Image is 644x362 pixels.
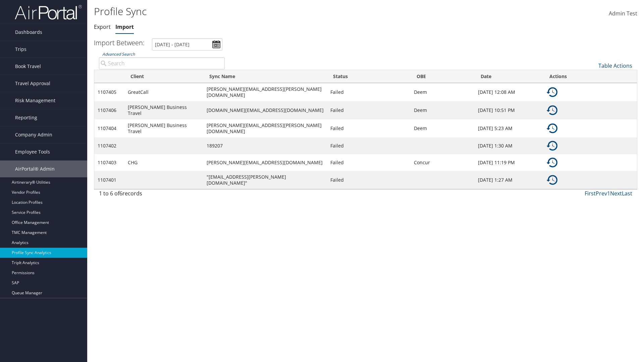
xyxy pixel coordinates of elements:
[94,137,124,154] td: 1107402
[547,142,557,148] a: Details
[547,107,557,113] a: Details
[327,154,411,171] td: Failed
[99,189,225,201] div: 1 to 6 of records
[115,23,134,31] a: Import
[99,57,225,69] input: Advanced Search
[203,119,327,137] td: [PERSON_NAME][EMAIL_ADDRESS][PERSON_NAME][DOMAIN_NAME]
[203,101,327,119] td: [DOMAIN_NAME][EMAIL_ADDRESS][DOMAIN_NAME]
[94,23,111,31] a: Export
[411,70,475,83] th: OBE: activate to sort column ascending
[547,176,557,183] a: Details
[102,51,135,57] a: Advanced Search
[411,119,475,137] td: Deem
[475,154,543,171] td: [DATE] 11:19 PM
[203,171,327,189] td: "[EMAIL_ADDRESS][PERSON_NAME][DOMAIN_NAME]"
[475,83,543,101] td: [DATE] 12:08 AM
[203,83,327,101] td: [PERSON_NAME][EMAIL_ADDRESS][PERSON_NAME][DOMAIN_NAME]
[124,119,203,137] td: [PERSON_NAME] Business Travel
[15,4,82,20] img: airportal-logo.png
[15,109,37,126] span: Reporting
[124,83,203,101] td: GreatCall
[475,119,543,137] td: [DATE] 5:23 AM
[327,119,411,137] td: Failed
[547,140,557,151] img: ta-history.png
[547,157,557,168] img: ta-history.png
[327,171,411,189] td: Failed
[15,126,52,143] span: Company Admin
[15,24,42,41] span: Dashboards
[596,190,607,197] a: Prev
[475,137,543,154] td: [DATE] 1:30 AM
[94,83,124,101] td: 1107405
[411,101,475,119] td: Deem
[124,101,203,119] td: [PERSON_NAME] Business Travel
[15,92,55,109] span: Risk Management
[203,137,327,154] td: 189207
[547,125,557,131] a: Details
[609,3,637,24] a: Admin Test
[119,190,122,197] span: 6
[203,154,327,171] td: [PERSON_NAME][EMAIL_ADDRESS][DOMAIN_NAME]
[610,190,622,197] a: Next
[94,119,124,137] td: 1107404
[585,190,596,197] a: First
[598,62,632,69] a: Table Actions
[327,137,411,154] td: Failed
[94,101,124,119] td: 1107406
[327,70,411,83] th: Status: activate to sort column descending
[547,88,557,95] a: Details
[547,175,557,185] img: ta-history.png
[124,70,203,83] th: Client: activate to sort column ascending
[543,70,637,83] th: Actions
[475,70,543,83] th: Date: activate to sort column ascending
[15,58,41,75] span: Book Travel
[203,70,327,83] th: Sync Name: activate to sort column ascending
[547,87,557,98] img: ta-history.png
[15,41,26,58] span: Trips
[327,101,411,119] td: Failed
[609,10,637,17] span: Admin Test
[411,83,475,101] td: Deem
[152,38,222,51] input: [DATE] - [DATE]
[475,101,543,119] td: [DATE] 10:51 PM
[94,154,124,171] td: 1107403
[94,4,456,18] h1: Profile Sync
[327,83,411,101] td: Failed
[475,171,543,189] td: [DATE] 1:27 AM
[547,123,557,134] img: ta-history.png
[124,154,203,171] td: CHG
[622,190,632,197] a: Last
[547,159,557,165] a: Details
[411,154,475,171] td: Concur
[607,190,610,197] a: 1
[94,38,145,47] h3: Import Between:
[15,143,50,160] span: Employee Tools
[15,75,50,92] span: Travel Approval
[15,161,55,177] span: AirPortal® Admin
[94,171,124,189] td: 1107401
[547,105,557,116] img: ta-history.png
